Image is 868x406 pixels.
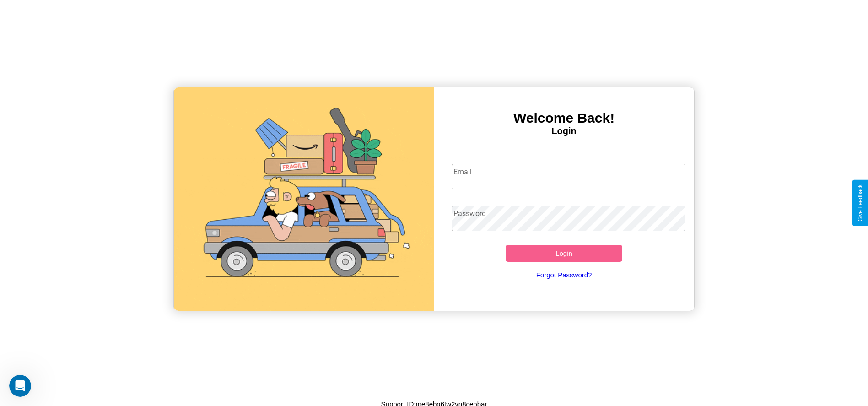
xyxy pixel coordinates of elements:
[506,245,623,262] button: Login
[434,126,694,136] h4: Login
[174,87,434,311] img: gif
[9,375,31,397] iframe: Intercom live chat
[447,262,681,288] a: Forgot Password?
[434,110,694,126] h3: Welcome Back!
[857,184,863,222] div: Give Feedback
